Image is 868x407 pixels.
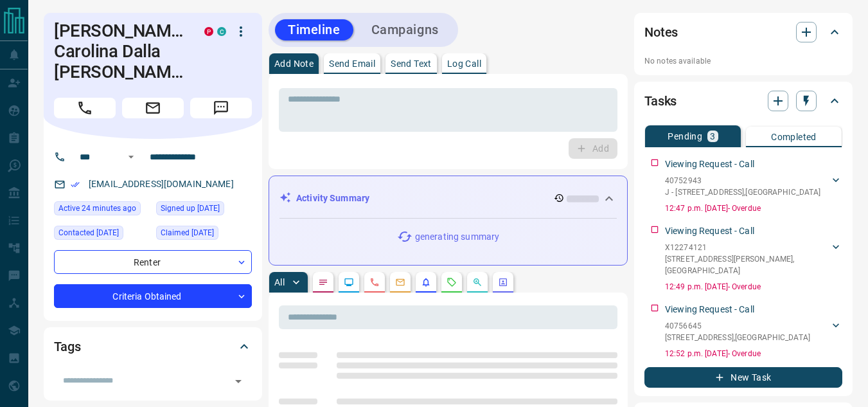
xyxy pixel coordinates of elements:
[217,27,226,36] div: condos.ca
[71,180,80,189] svg: Email Verified
[54,331,252,362] div: Tags
[329,59,375,68] p: Send Email
[122,98,184,118] span: Email
[644,91,677,111] h2: Tasks
[54,284,252,308] div: Criteria Obtained
[665,348,842,359] p: 12:52 p.m. [DATE] - Overdue
[89,179,234,189] a: [EMAIL_ADDRESS][DOMAIN_NAME]
[447,59,481,68] p: Log Call
[54,21,185,82] h1: [PERSON_NAME] Carolina Dalla [PERSON_NAME]
[665,303,754,316] p: Viewing Request - Call
[190,98,252,118] span: Message
[665,158,754,171] p: Viewing Request - Call
[359,19,452,41] button: Campaigns
[279,186,617,210] div: Activity Summary
[54,250,252,274] div: Renter
[54,226,150,244] div: Thu Aug 07 2025
[665,175,820,186] p: 40752943
[54,98,116,118] span: Call
[54,201,150,219] div: Tue Aug 12 2025
[274,278,285,287] p: All
[665,281,842,293] p: 12:49 p.m. [DATE] - Overdue
[665,253,829,276] p: [STREET_ADDRESS][PERSON_NAME] , [GEOGRAPHIC_DATA]
[665,332,810,343] p: [STREET_ADDRESS] , [GEOGRAPHIC_DATA]
[771,132,817,141] p: Completed
[665,242,829,253] p: X12274121
[668,132,702,141] p: Pending
[391,59,432,68] p: Send Text
[161,226,214,239] span: Claimed [DATE]
[204,27,213,36] div: property.ca
[665,318,842,346] div: 40756645[STREET_ADDRESS],[GEOGRAPHIC_DATA]
[344,277,354,287] svg: Lead Browsing Activity
[54,336,80,357] h2: Tags
[710,132,715,141] p: 3
[665,186,820,198] p: J - [STREET_ADDRESS] , [GEOGRAPHIC_DATA]
[58,202,136,215] span: Active 24 minutes ago
[447,277,457,287] svg: Requests
[156,226,252,244] div: Thu Aug 07 2025
[472,277,483,287] svg: Opportunities
[395,277,405,287] svg: Emails
[369,277,380,287] svg: Calls
[296,192,369,205] p: Activity Summary
[644,55,842,67] p: No notes available
[161,202,220,215] span: Signed up [DATE]
[644,367,842,388] button: New Task
[644,17,842,48] div: Notes
[415,230,499,244] p: generating summary
[665,172,842,201] div: 40752943J - [STREET_ADDRESS],[GEOGRAPHIC_DATA]
[665,239,842,279] div: X12274121[STREET_ADDRESS][PERSON_NAME],[GEOGRAPHIC_DATA]
[318,277,328,287] svg: Notes
[275,19,353,41] button: Timeline
[665,224,754,238] p: Viewing Request - Call
[665,203,842,214] p: 12:47 p.m. [DATE] - Overdue
[644,22,678,42] h2: Notes
[229,372,247,390] button: Open
[123,149,139,165] button: Open
[665,320,810,332] p: 40756645
[644,86,842,116] div: Tasks
[156,201,252,219] div: Thu Aug 07 2025
[421,277,431,287] svg: Listing Alerts
[498,277,508,287] svg: Agent Actions
[274,59,314,68] p: Add Note
[58,226,119,239] span: Contacted [DATE]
